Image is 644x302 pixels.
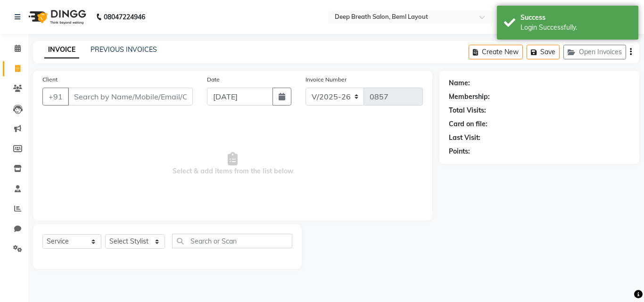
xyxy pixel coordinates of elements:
div: Points: [449,147,470,156]
div: Success [520,13,631,23]
span: Select & add items from the list below [42,117,423,211]
div: Login Successfully. [520,23,631,33]
button: Open Invoices [563,45,626,59]
label: Client [42,75,58,84]
a: PREVIOUS INVOICES [91,45,157,54]
a: INVOICE [44,41,79,58]
div: Name: [449,78,470,88]
label: Invoice Number [305,75,347,84]
div: Card on file: [449,119,487,129]
div: Total Visits: [449,106,486,115]
div: Membership: [449,92,490,102]
input: Search by Name/Mobile/Email/Code [68,88,193,106]
input: Search or Scan [172,234,292,248]
div: Last Visit: [449,133,480,143]
img: logo [24,4,89,30]
button: Save [527,45,560,59]
button: +91 [42,88,69,106]
label: Date [207,75,220,84]
button: Create New [469,45,523,59]
b: 08047224946 [104,4,145,30]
